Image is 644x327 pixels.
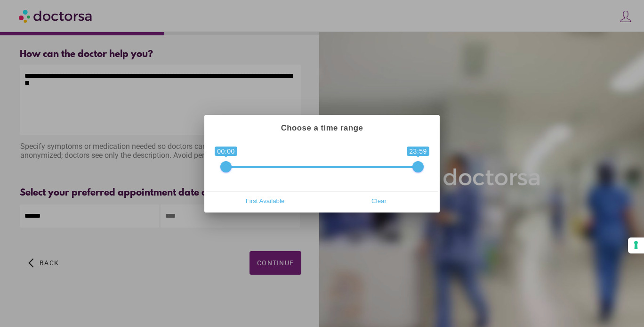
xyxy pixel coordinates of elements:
button: Clear [322,194,436,209]
span: 23:59 [407,147,429,156]
button: Your consent preferences for tracking technologies [628,237,644,253]
button: First Available [208,194,322,209]
span: 00:00 [215,147,237,156]
span: First Available [211,194,319,208]
strong: Choose a time range [281,123,363,132]
span: Clear [325,194,433,208]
